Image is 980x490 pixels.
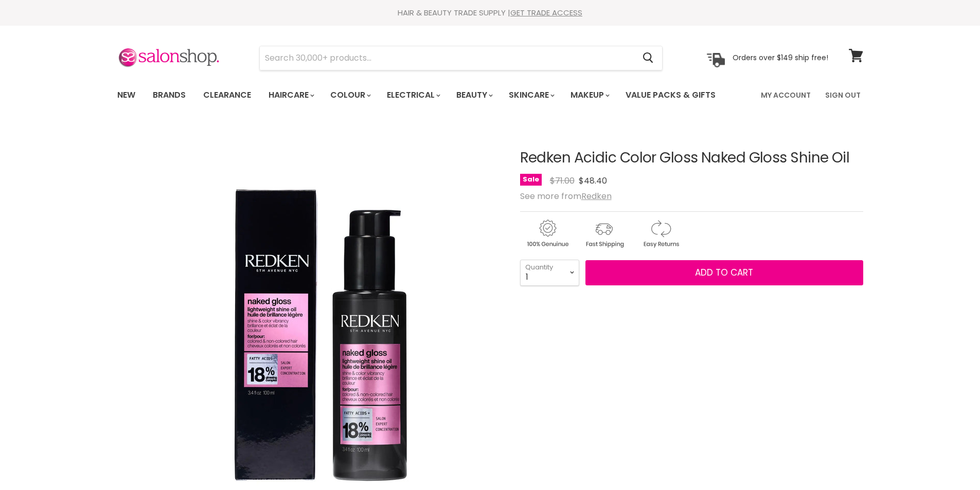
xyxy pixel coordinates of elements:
[259,46,663,70] form: Product
[520,174,542,186] span: Sale
[145,84,193,106] a: Brands
[577,218,631,249] img: shipping.gif
[618,84,723,106] a: Value Packs & Gifts
[633,218,688,249] img: returns.gif
[195,84,259,106] a: Clearance
[104,80,876,110] nav: Main
[260,46,635,70] input: Search
[819,84,867,106] a: Sign Out
[520,150,863,166] h1: Redken Acidic Color Gloss Naked Gloss Shine Oil
[579,175,607,187] span: $48.40
[323,84,377,106] a: Colour
[563,84,616,106] a: Makeup
[695,266,753,279] span: Add to cart
[449,84,499,106] a: Beauty
[520,190,612,202] span: See more from
[110,84,143,106] a: New
[733,53,828,62] p: Orders over $149 ship free!
[501,84,561,106] a: Skincare
[520,260,579,285] select: Quantity
[520,218,575,249] img: genuine.gif
[585,260,863,286] button: Add to cart
[550,175,575,187] span: $71.00
[510,7,582,18] a: GET TRADE ACCESS
[104,8,876,18] div: HAIR & BEAUTY TRADE SUPPLY |
[635,46,662,70] button: Search
[755,84,817,106] a: My Account
[379,84,447,106] a: Electrical
[581,190,612,202] a: Redken
[261,84,320,106] a: Haircare
[110,80,739,110] ul: Main menu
